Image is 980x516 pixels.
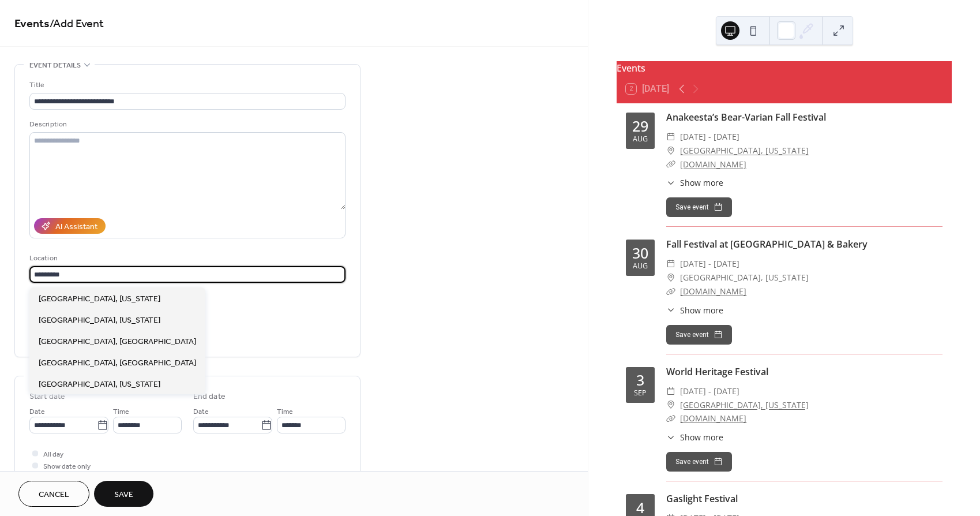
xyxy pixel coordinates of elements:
[666,130,675,144] div: ​
[632,246,648,260] div: 30
[50,13,104,35] span: / Add Event
[617,61,952,75] div: Events
[29,391,65,403] div: Start date
[193,391,226,403] div: End date
[680,257,739,271] span: [DATE] - [DATE]
[680,413,746,424] a: [DOMAIN_NAME]
[680,398,809,412] a: [GEOGRAPHIC_DATA], [US_STATE]
[666,365,768,378] a: World Heritage Festival
[666,238,868,250] a: Fall Festival at [GEOGRAPHIC_DATA] & Bakery
[666,144,675,158] div: ​
[39,293,160,305] span: [GEOGRAPHIC_DATA], [US_STATE]
[29,59,81,72] span: Event details
[680,286,746,297] a: [DOMAIN_NAME]
[680,384,739,398] span: [DATE] - [DATE]
[39,315,160,327] span: [GEOGRAPHIC_DATA], [US_STATE]
[680,304,723,316] span: Show more
[632,119,648,133] div: 29
[633,263,648,270] div: Aug
[29,406,45,418] span: Date
[29,252,343,264] div: Location
[43,448,63,461] span: All day
[666,384,675,398] div: ​
[29,79,343,91] div: Title
[666,111,826,124] a: Anakeesta’s Bear-Varian Fall Festival
[666,158,675,171] div: ​
[680,431,723,443] span: Show more
[39,336,196,348] span: [GEOGRAPHIC_DATA], [GEOGRAPHIC_DATA]
[43,461,91,473] span: Show date only
[680,271,809,285] span: [GEOGRAPHIC_DATA], [US_STATE]
[55,221,97,233] div: AI Assistant
[114,489,133,501] span: Save
[666,197,732,217] button: Save event
[680,159,746,170] a: [DOMAIN_NAME]
[39,489,69,501] span: Cancel
[666,431,723,443] button: ​Show more
[18,481,89,507] button: Cancel
[633,136,648,143] div: Aug
[666,412,675,425] div: ​
[277,406,293,418] span: Time
[14,13,50,35] a: Events
[193,406,209,418] span: Date
[666,177,675,189] div: ​
[666,257,675,271] div: ​
[636,373,644,387] div: 3
[666,304,675,316] div: ​
[666,431,675,443] div: ​
[113,406,129,418] span: Time
[666,271,675,285] div: ​
[666,398,675,412] div: ​
[29,118,343,130] div: Description
[39,379,160,391] span: [GEOGRAPHIC_DATA], [US_STATE]
[634,390,647,397] div: Sep
[680,177,723,189] span: Show more
[666,304,723,316] button: ​Show more
[680,130,739,144] span: [DATE] - [DATE]
[94,481,153,507] button: Save
[39,357,196,369] span: [GEOGRAPHIC_DATA], [GEOGRAPHIC_DATA]
[680,144,809,158] a: [GEOGRAPHIC_DATA], [US_STATE]
[34,218,106,234] button: AI Assistant
[666,492,738,505] a: Gaslight Festival
[666,285,675,298] div: ​
[666,177,723,189] button: ​Show more
[666,452,732,472] button: Save event
[636,500,644,515] div: 4
[666,325,732,345] button: Save event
